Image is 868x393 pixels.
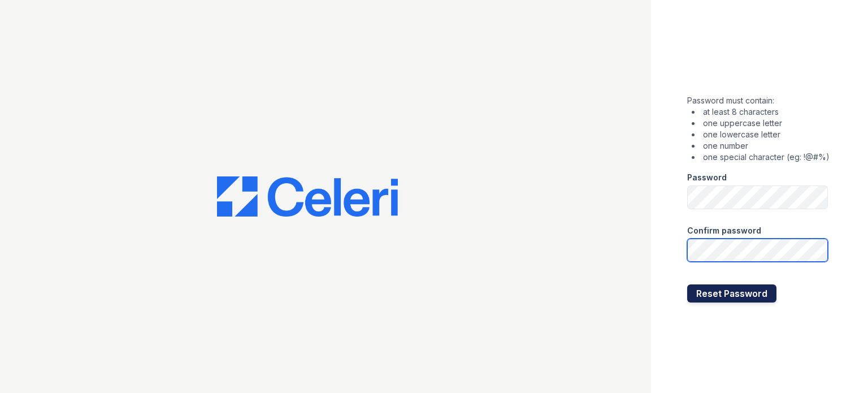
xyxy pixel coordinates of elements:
label: Password [687,172,727,183]
label: Confirm password [687,225,761,236]
img: CE_Logo_Blue-a8612792a0a2168367f1c8372b55b34899dd931a85d93a1a3d3e32e68fde9ad4.png [217,176,398,217]
li: one uppercase letter [692,118,830,129]
li: at least 8 characters [692,106,830,118]
li: one number [692,140,830,152]
li: one special character (eg: !@#%) [692,152,830,163]
button: Reset Password [687,284,776,303]
div: Password must contain: [687,95,830,163]
li: one lowercase letter [692,129,830,140]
